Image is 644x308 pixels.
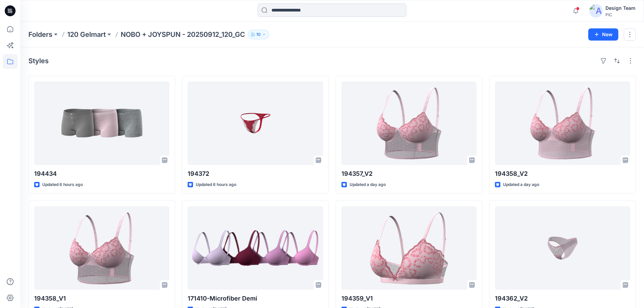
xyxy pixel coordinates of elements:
a: 194358_V2 [495,81,630,165]
p: 194359_V1 [341,294,477,303]
p: 194434 [34,169,169,179]
img: avatar [589,4,603,18]
h4: Styles [28,57,49,65]
p: Updated a day ago [503,181,539,188]
p: 194358_V2 [495,169,630,179]
p: 10 [256,31,261,38]
p: Updated 6 hours ago [196,181,236,188]
a: 194434 [34,81,169,165]
p: 194357_V2 [341,169,477,179]
a: 120 Gelmart [67,30,106,39]
p: NOBO + JOYSPUN - 20250912_120_GC [121,30,245,39]
a: 171410-Microfiber Demi [188,206,323,290]
button: New [588,28,618,41]
a: 194372 [188,81,323,165]
a: 194357_V2 [341,81,477,165]
p: 194362_V2 [495,294,630,303]
a: 194358_V1 [34,206,169,290]
a: 194359_V1 [341,206,477,290]
p: Updated a day ago [350,181,386,188]
p: Updated 6 hours ago [42,181,83,188]
div: PIC [605,12,636,17]
a: Folders [28,30,52,39]
a: 194362_V2 [495,206,630,290]
p: 171410-Microfiber Demi [188,294,323,303]
p: 194372 [188,169,323,179]
p: 194358_V1 [34,294,169,303]
button: 10 [248,30,269,39]
div: Design Team [605,4,636,12]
